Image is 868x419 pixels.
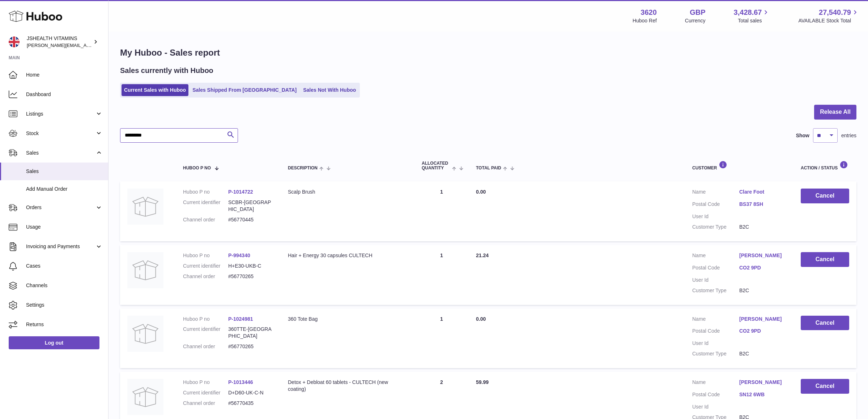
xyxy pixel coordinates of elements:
[798,8,859,24] a: 27,540.79 AVAILABLE Stock Total
[692,277,739,284] dt: User Id
[814,105,856,120] button: Release All
[734,8,762,17] span: 3,428.67
[27,42,145,48] span: [PERSON_NAME][EMAIL_ADDRESS][DOMAIN_NAME]
[692,264,739,273] dt: Postal Code
[692,189,739,197] dt: Name
[183,189,228,195] dt: Huboo P no
[692,350,739,357] dt: Customer Type
[288,379,407,393] div: Detox + Debloat 60 tablets - CULTECH (new coating)
[288,189,407,195] div: Scalp Brush
[801,379,849,394] button: Cancel
[739,287,786,294] dd: B2C
[228,199,273,213] dd: SCBR-[GEOGRAPHIC_DATA]
[819,8,851,17] span: 27,540.79
[183,263,228,269] dt: Current identifier
[288,166,318,170] span: Description
[692,379,739,388] dt: Name
[692,201,739,209] dt: Postal Code
[739,328,786,334] a: CO2 9PD
[228,263,273,269] dd: H+E30-UKB-C
[228,216,273,223] dd: #56770445
[26,282,103,289] span: Channels
[739,350,786,357] dd: B2C
[690,8,705,17] strong: GBP
[26,204,95,211] span: Orders
[801,252,849,267] button: Cancel
[476,166,501,170] span: Total paid
[26,243,95,250] span: Invoicing and Payments
[183,400,228,407] dt: Channel order
[228,379,253,385] a: P-1013446
[127,189,163,225] img: no-photo.jpg
[183,252,228,259] dt: Huboo P no
[183,273,228,280] dt: Channel order
[26,130,95,137] span: Stock
[734,8,770,24] a: 3,428.67 Total sales
[692,287,739,294] dt: Customer Type
[476,189,486,195] span: 0.00
[739,316,786,323] a: [PERSON_NAME]
[26,302,103,308] span: Settings
[738,17,770,24] span: Total sales
[120,47,856,59] h1: My Huboo - Sales report
[26,168,103,175] span: Sales
[228,400,273,407] dd: #56770435
[692,252,739,261] dt: Name
[796,132,809,139] label: Show
[801,189,849,203] button: Cancel
[739,252,786,259] a: [PERSON_NAME]
[26,186,103,193] span: Add Manual Order
[228,189,253,195] a: P-1014722
[183,389,228,396] dt: Current identifier
[26,72,103,78] span: Home
[26,321,103,328] span: Returns
[122,84,188,96] a: Current Sales with Huboo
[127,379,163,415] img: no-photo.jpg
[228,326,273,340] dd: 360TTE-[GEOGRAPHIC_DATA]
[476,379,489,385] span: 59.99
[228,273,273,280] dd: #56770265
[301,84,358,96] a: Sales Not With Huboo
[801,316,849,331] button: Cancel
[801,161,849,170] div: Action / Status
[183,199,228,213] dt: Current identifier
[692,340,739,347] dt: User Id
[422,161,450,170] span: ALLOCATED Quantity
[288,316,407,323] div: 360 Tote Bag
[9,336,99,349] a: Log out
[183,326,228,340] dt: Current identifier
[414,308,469,368] td: 1
[841,132,856,139] span: entries
[228,316,253,322] a: P-1024981
[414,181,469,241] td: 1
[228,252,250,258] a: P-994340
[183,216,228,223] dt: Channel order
[26,150,95,156] span: Sales
[183,343,228,350] dt: Channel order
[692,403,739,410] dt: User Id
[692,391,739,400] dt: Postal Code
[26,263,103,269] span: Cases
[476,316,486,322] span: 0.00
[26,91,103,98] span: Dashboard
[739,391,786,398] a: SN12 6WB
[739,264,786,271] a: CO2 9PD
[228,343,273,350] dd: #56770265
[26,111,95,117] span: Listings
[798,17,859,24] span: AVAILABLE Stock Total
[120,66,213,75] h2: Sales currently with Huboo
[739,189,786,195] a: Clare Foot
[183,379,228,386] dt: Huboo P no
[27,35,92,49] div: JSHEALTH VITAMINS
[228,389,273,396] dd: D+D60-UK-C-N
[414,245,469,305] td: 1
[288,252,407,259] div: Hair + Energy 30 capsules CULTECH
[692,213,739,220] dt: User Id
[692,224,739,230] dt: Customer Type
[633,17,657,24] div: Huboo Ref
[739,224,786,230] dd: B2C
[127,252,163,288] img: no-photo.jpg
[739,201,786,208] a: BS37 8SH
[739,379,786,386] a: [PERSON_NAME]
[190,84,299,96] a: Sales Shipped From [GEOGRAPHIC_DATA]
